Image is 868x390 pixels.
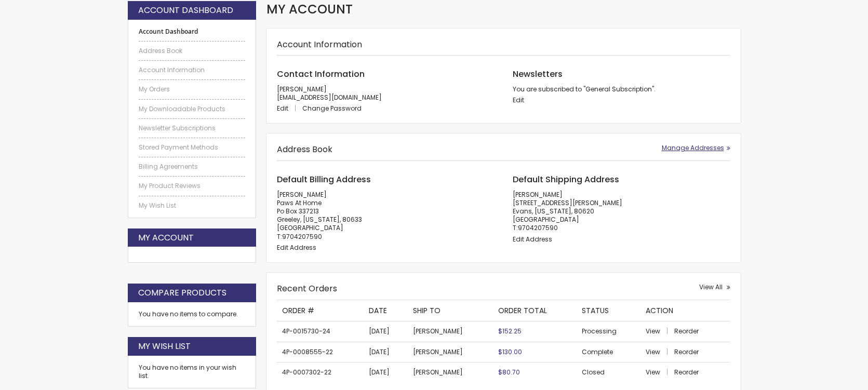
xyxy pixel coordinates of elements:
address: [PERSON_NAME] Paws At Home Po Box 337213 Greeley, [US_STATE], 80633 [GEOGRAPHIC_DATA] T: [277,191,495,241]
span: $130.00 [498,347,522,356]
strong: Account Information [277,38,362,50]
p: You are subscribed to "General Subscription". [513,85,730,93]
strong: My Wish List [138,341,191,352]
a: Edit [277,104,301,113]
a: View [646,368,673,376]
strong: Account Dashboard [138,5,233,16]
a: Address Book [139,47,246,55]
a: View [646,327,673,335]
td: [DATE] [364,321,408,342]
td: 4P-0008555-22 [277,342,364,362]
a: Edit Address [277,243,316,252]
span: Default Shipping Address [513,173,619,185]
a: My Orders [139,85,246,93]
td: [DATE] [364,362,408,382]
span: View All [699,283,723,291]
span: $152.25 [498,327,522,335]
p: [PERSON_NAME] [EMAIL_ADDRESS][DOMAIN_NAME] [277,85,495,102]
span: Contact Information [277,68,365,80]
div: You have no items to compare. [128,302,257,327]
a: 9704207590 [282,232,322,241]
th: Order Total [493,300,577,321]
a: Newsletter Subscriptions [139,124,246,132]
th: Date [364,300,408,321]
a: 9704207590 [518,223,558,232]
a: Change Password [302,104,362,113]
a: Reorder [674,368,699,376]
a: Manage Addresses [662,144,730,152]
a: View [646,347,673,356]
a: Stored Payment Methods [139,143,246,152]
td: 4P-0007302-22 [277,362,364,382]
td: [PERSON_NAME] [408,362,493,382]
span: Default Billing Address [277,173,371,185]
a: Account Information [139,66,246,74]
span: View [646,327,660,335]
strong: Compare Products [138,287,226,299]
span: View [646,368,660,376]
td: Processing [577,321,640,342]
a: My Product Reviews [139,182,246,190]
strong: Account Dashboard [139,28,246,36]
a: Reorder [674,327,699,335]
a: Billing Agreements [139,163,246,171]
span: Edit [277,104,288,113]
span: My Account [266,1,353,18]
a: Edit Address [513,235,552,244]
a: My Downloadable Products [139,105,246,113]
span: Newsletters [513,68,563,80]
div: You have no items in your wish list. [139,364,246,380]
td: Closed [577,362,640,382]
td: Complete [577,342,640,362]
span: $80.70 [498,368,520,376]
span: View [646,347,660,356]
td: 4P-0015730-24 [277,321,364,342]
span: Manage Addresses [662,143,724,152]
th: Status [577,300,640,321]
a: Edit [513,96,524,104]
strong: Address Book [277,143,332,155]
a: Reorder [674,347,699,356]
td: [DATE] [364,342,408,362]
strong: Recent Orders [277,283,337,294]
td: [PERSON_NAME] [408,342,493,362]
address: [PERSON_NAME] [STREET_ADDRESS][PERSON_NAME] Evans, [US_STATE], 80620 [GEOGRAPHIC_DATA] T: [513,191,730,233]
a: View All [699,283,730,291]
th: Order # [277,300,364,321]
a: My Wish List [139,201,246,210]
strong: My Account [138,232,194,244]
th: Action [640,300,730,321]
th: Ship To [408,300,493,321]
td: [PERSON_NAME] [408,321,493,342]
